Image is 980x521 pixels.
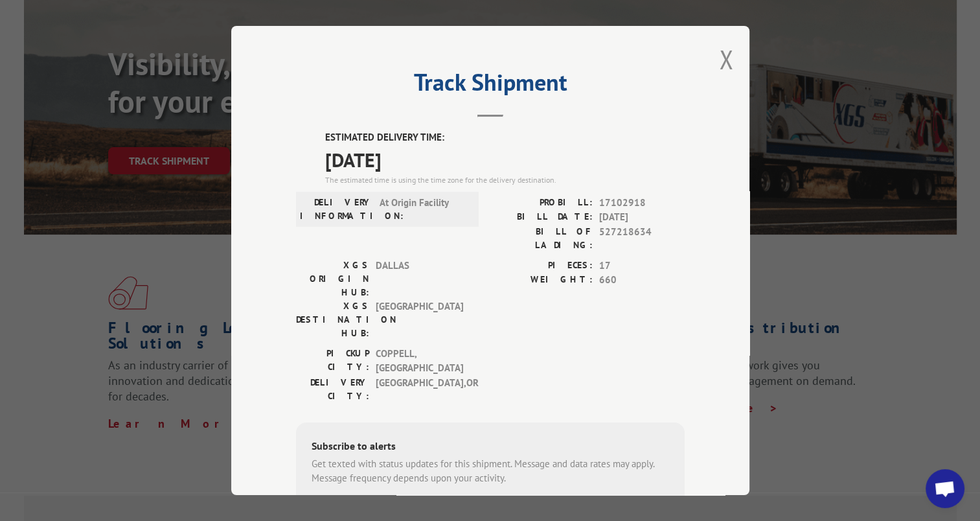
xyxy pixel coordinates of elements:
button: Close modal [719,42,733,76]
a: Open chat [926,469,964,508]
span: [DATE] [599,210,685,225]
label: DELIVERY INFORMATION: [300,196,373,223]
span: [GEOGRAPHIC_DATA] , OR [376,376,463,403]
label: PROBILL: [490,196,593,211]
div: Get texted with status updates for this shipment. Message and data rates may apply. Message frequ... [312,457,669,486]
span: 660 [599,273,685,288]
label: BILL OF LADING: [490,225,593,252]
label: XGS ORIGIN HUB: [296,259,369,299]
span: COPPELL , [GEOGRAPHIC_DATA] [376,347,463,376]
label: WEIGHT: [490,273,593,288]
label: BILL DATE: [490,210,593,225]
span: 17 [599,259,685,273]
span: [DATE] [325,145,685,174]
div: Subscribe to alerts [312,438,669,457]
span: 17102918 [599,196,685,211]
h2: Track Shipment [296,73,685,98]
span: [GEOGRAPHIC_DATA] [376,299,463,340]
label: XGS DESTINATION HUB: [296,299,369,340]
label: PICKUP CITY: [296,347,369,376]
span: DALLAS [376,259,463,299]
label: DELIVERY CITY: [296,376,369,403]
div: The estimated time is using the time zone for the delivery destination. [325,174,685,186]
label: ESTIMATED DELIVERY TIME: [325,130,685,145]
span: At Origin Facility [380,196,467,223]
span: 527218634 [599,225,685,252]
label: PIECES: [490,259,593,273]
